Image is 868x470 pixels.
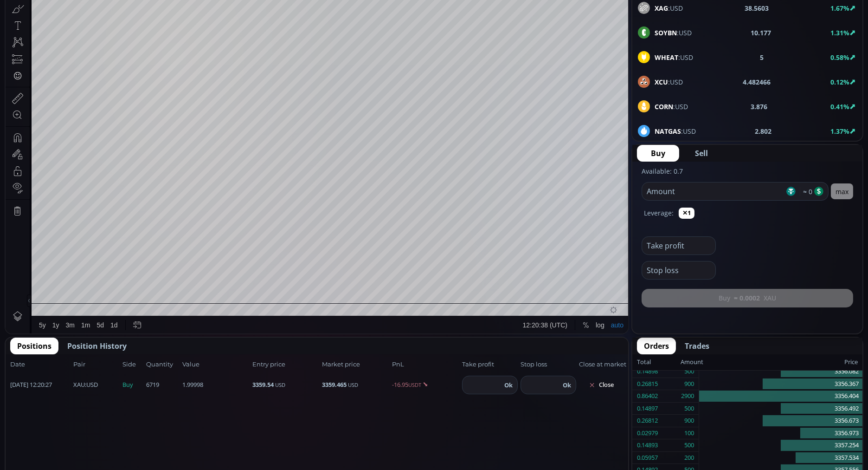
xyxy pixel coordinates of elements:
b: 3359.465 [322,380,347,389]
small: USDT [408,381,421,388]
label: Available: 0.7 [642,167,683,176]
span: Value [182,360,250,369]
b: 1.37% [830,127,849,136]
span: [DATE] 12:20:27 [10,380,71,390]
div: 2900 [681,390,694,402]
span: 6719 [146,380,180,390]
button: Ok [502,380,515,390]
div: Compare [125,5,152,13]
div: 200 [684,452,694,464]
div: 3356.673 [699,415,862,427]
div: Toggle Log Scale [587,369,602,386]
div: C [202,23,207,30]
div: Volume [30,33,50,40]
b: 3359.54 [252,380,274,389]
span: 12:20:38 (UTC) [517,374,562,381]
small: USD [348,381,359,388]
div: 100 [684,427,694,439]
div: 5y [33,374,40,381]
div: 3356.367 [699,378,862,391]
div: log [590,374,599,381]
span: Sell [695,148,708,159]
span: Pair [73,360,120,369]
span: PnL [392,360,459,369]
button: Sell [681,145,722,162]
div: 1d [105,374,112,381]
div: L [170,23,174,30]
span: Position History [67,340,127,352]
span: ≈ 0 [800,187,812,196]
b: 0.12% [830,78,849,86]
div: 0.14898 [637,366,658,378]
div: 3356.973 [699,427,862,440]
span: Trades [685,340,709,352]
button: Positions [10,338,58,354]
b: 4.482466 [743,77,771,87]
div: 3357.254 [699,439,862,452]
b: XCU [655,78,668,86]
b: XAU [73,380,85,389]
span: -16.95 [392,380,459,390]
div: 3357.534 [699,452,862,464]
div: +11.155 (+0.33%) [235,23,283,30]
b: 1.31% [830,28,849,37]
button: Close [579,378,624,392]
span: :USD [655,77,683,87]
span: Buy [122,380,143,390]
span: :USD [73,380,98,390]
div: 500 [684,403,694,415]
div: D [79,5,84,13]
b: NATGAS [655,127,681,136]
div: 3m [60,374,69,381]
div: 3356.492 [699,403,862,415]
div: 0.02979 [637,427,658,439]
div: 0.86402 [637,390,658,402]
span: :USD [655,52,693,62]
small: USD [275,381,285,388]
button: Trades [678,338,716,354]
div: 0.26815 [637,378,658,390]
b: 5 [760,52,764,62]
div: Price [703,356,858,368]
b: 3.876 [751,102,768,111]
div: 1m [76,374,84,381]
div: 900 [684,415,694,427]
span: 1.99998 [182,380,250,390]
div:  [8,124,16,133]
button: Orders [637,338,676,354]
b: 0.41% [830,102,849,111]
b: 38.5603 [745,3,769,13]
b: 2.802 [755,126,772,136]
button: Ok [560,380,574,390]
div: Gold [60,21,82,30]
div: 0.14893 [637,439,658,451]
div: Toggle Auto Scale [602,369,621,386]
b: 10.177 [751,28,772,38]
div: 0.14897 [637,403,658,415]
div: Hide Drawings Toolbar [21,347,26,359]
div: 900 [684,378,694,390]
button: Position History [60,338,134,354]
div: 3342.635 [174,23,199,30]
b: SOYBN [655,28,677,37]
b: 0.58% [830,53,849,62]
div: Amount [681,356,703,368]
div: 172.822K [54,33,80,40]
span: :USD [655,3,683,13]
div: 1y [47,374,54,381]
span: Orders [644,340,669,352]
div: 3356.404 [699,390,862,403]
button: Buy [637,145,679,162]
span: Positions [17,340,51,352]
b: 1.67% [830,4,849,13]
div: 500 [684,439,694,451]
span: :USD [655,126,696,136]
span: Market price [322,360,390,369]
div: 0.26812 [637,415,658,427]
div: 3367.095 [142,23,167,30]
button: 12:20:38 (UTC) [514,369,565,386]
b: XAG [655,4,668,13]
span: Stop loss [521,360,576,369]
span: Buy [651,148,665,159]
div: Total [637,356,681,368]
